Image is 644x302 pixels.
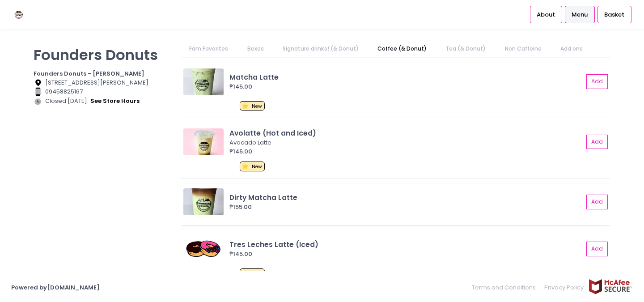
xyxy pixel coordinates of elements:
button: Add [586,74,608,89]
div: ₱145.00 [229,147,583,156]
p: Founders Donuts [34,46,169,64]
img: logo [11,7,27,22]
img: mcafee-secure [588,279,633,294]
div: ₱155.00 [229,203,583,212]
span: Menu [572,10,588,19]
a: Fam Favorites [181,40,237,57]
div: [STREET_ADDRESS][PERSON_NAME] [34,78,169,87]
a: Signature drinks! (& Donut) [274,40,367,57]
span: New [252,270,262,277]
div: Closed [DATE]. [34,96,169,106]
span: New [252,103,262,110]
img: Dirty Matcha Latte [183,188,224,215]
button: Add [586,242,608,256]
div: 09458825167 [34,87,169,96]
img: Matcha Latte [183,68,224,95]
a: Menu [565,6,595,23]
div: Dirty Matcha Latte [229,192,583,203]
a: Coffee (& Donut) [369,40,436,57]
a: About [530,6,562,23]
a: Terms and Conditions [472,279,540,296]
div: Matcha Latte [229,72,583,82]
span: ⭐ [241,269,249,277]
a: Boxes [238,40,272,57]
a: Non Caffeine [496,40,550,57]
a: Privacy Policy [540,279,589,296]
button: Add [586,135,608,149]
span: ⭐ [241,102,249,110]
b: Founders Donuts - [PERSON_NAME] [34,69,144,78]
span: New [252,163,262,170]
button: Add [586,195,608,209]
img: Tres Leches Latte (Iced) [183,236,224,263]
span: Basket [604,10,624,19]
button: see store hours [90,96,140,106]
div: Avocado Latte [229,138,580,147]
span: ⭐ [241,162,249,170]
div: ₱145.00 [229,250,583,259]
div: Avolatte (Hot and Iced) [229,128,583,138]
div: ₱145.00 [229,82,583,91]
img: Avolatte (Hot and Iced) [183,128,224,155]
a: Powered by[DOMAIN_NAME] [11,283,100,292]
div: Tres Leches Latte (Iced) [229,239,583,250]
a: Add ons [551,40,591,57]
a: Tea (& Donut) [437,40,495,57]
span: About [537,10,555,19]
